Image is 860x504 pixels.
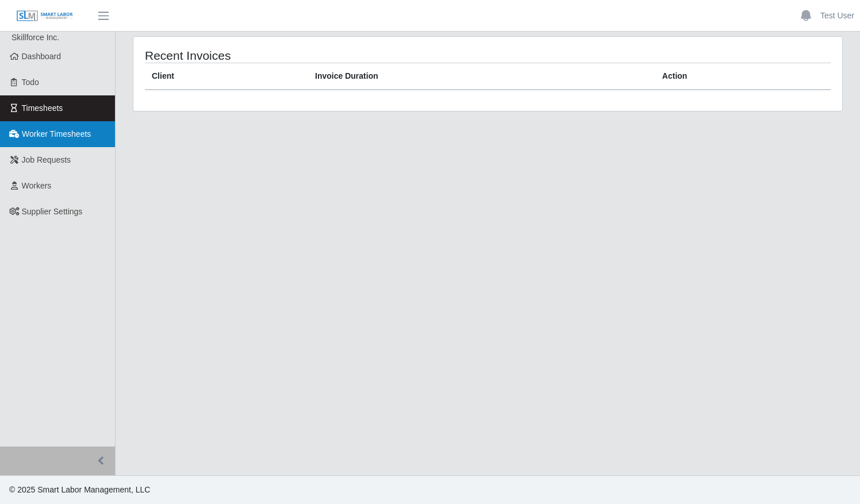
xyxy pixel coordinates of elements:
span: Timesheets [22,103,63,113]
h4: Recent Invoices [145,48,421,63]
span: Todo [22,78,39,87]
span: Supplier Settings [22,207,83,216]
span: © 2025 Smart Labor Management, LLC [9,485,150,494]
th: Invoice Duration [308,63,655,90]
img: SLM Logo [16,10,74,22]
span: Workers [22,181,52,190]
a: Test User [820,10,854,22]
span: Skillforce Inc. [11,33,59,42]
th: Client [145,63,308,90]
th: Action [655,63,831,90]
span: Worker Timesheets [22,129,91,138]
span: Job Requests [22,155,71,164]
span: Dashboard [22,52,62,61]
